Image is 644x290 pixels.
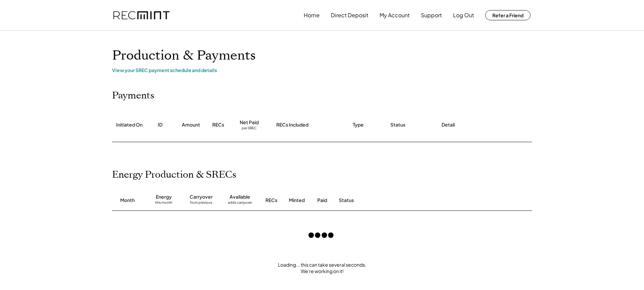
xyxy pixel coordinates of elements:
[380,8,410,22] button: My Account
[421,8,442,22] button: Support
[158,121,163,128] div: ID
[155,200,172,207] div: this month
[120,197,135,204] div: Month
[156,194,172,200] div: Energy
[190,200,212,207] div: from previous
[240,119,259,126] div: Net Paid
[485,10,531,20] button: Refer a Friend
[182,121,200,128] div: Amount
[116,121,143,128] div: Initiated On
[304,8,320,22] button: Home
[339,197,454,204] div: Status
[112,169,236,181] h2: Energy Production & SRECs
[442,121,455,128] div: Detail
[265,197,277,204] div: RECs
[113,11,170,20] img: recmint-logotype%403x.png
[353,121,364,128] div: Type
[190,194,213,200] div: Carryover
[242,126,257,131] div: per SREC
[112,48,532,64] h1: Production & Payments
[212,121,224,128] div: RECs
[112,90,154,102] h2: Payments
[276,121,308,128] div: RECs Included
[230,194,250,200] div: Available
[331,8,368,22] button: Direct Deposit
[112,67,532,73] div: View your SREC payment schedule and details
[390,121,405,128] div: Status
[289,197,305,204] div: Minted
[105,262,539,275] div: Loading... this can take several seconds. We're working on it!
[453,8,474,22] button: Log Out
[317,197,327,204] div: Paid
[228,200,252,207] div: adds carryover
